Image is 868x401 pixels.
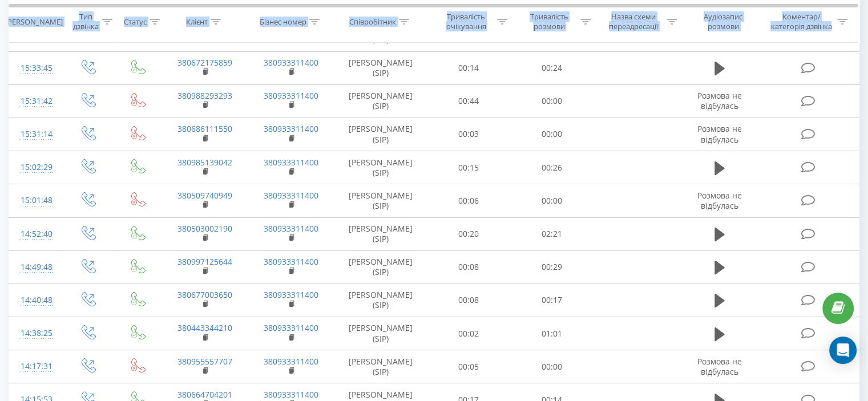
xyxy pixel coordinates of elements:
[21,322,51,345] div: 14:38:25
[264,90,318,101] a: 380933311400
[264,157,318,168] a: 380933311400
[510,118,593,151] td: 00:00
[5,17,63,26] div: [PERSON_NAME]
[124,17,147,26] div: Статус
[264,123,318,134] a: 380933311400
[768,12,834,31] div: Коментар/категорія дзвінка
[264,256,318,267] a: 380933311400
[260,17,306,26] div: Бізнес номер
[334,151,427,184] td: [PERSON_NAME] (SIP)
[177,123,232,134] a: 380686111550
[697,90,742,111] span: Розмова не відбулась
[177,256,232,267] a: 380997125644
[334,317,427,350] td: [PERSON_NAME] (SIP)
[21,90,51,112] div: 15:31:42
[334,217,427,250] td: [PERSON_NAME] (SIP)
[427,283,510,317] td: 00:08
[427,184,510,217] td: 00:06
[177,356,232,367] a: 380955557707
[177,190,232,201] a: 380509740949
[334,250,427,283] td: [PERSON_NAME] (SIP)
[510,350,593,383] td: 00:00
[264,57,318,68] a: 380933311400
[21,256,51,278] div: 14:49:48
[72,12,99,31] div: Тип дзвінка
[510,84,593,118] td: 00:00
[186,17,208,26] div: Клієнт
[510,217,593,250] td: 02:21
[334,283,427,317] td: [PERSON_NAME] (SIP)
[334,350,427,383] td: [PERSON_NAME] (SIP)
[334,84,427,118] td: [PERSON_NAME] (SIP)
[427,317,510,350] td: 00:02
[510,250,593,283] td: 00:29
[510,317,593,350] td: 01:01
[21,289,51,311] div: 14:40:48
[264,190,318,201] a: 380933311400
[510,184,593,217] td: 00:00
[177,57,232,68] a: 380672175859
[21,123,51,145] div: 15:31:14
[427,84,510,118] td: 00:44
[510,283,593,317] td: 00:17
[697,190,742,211] span: Розмова не відбулась
[21,189,51,212] div: 15:01:48
[264,223,318,234] a: 380933311400
[510,151,593,184] td: 00:26
[177,389,232,400] a: 380664704201
[334,118,427,151] td: [PERSON_NAME] (SIP)
[427,118,510,151] td: 00:03
[438,12,495,31] div: Тривалість очікування
[690,12,757,31] div: Аудіозапис розмови
[334,184,427,217] td: [PERSON_NAME] (SIP)
[427,217,510,250] td: 00:20
[177,289,232,300] a: 380677003650
[177,157,232,168] a: 380985139042
[21,223,51,245] div: 14:52:40
[427,250,510,283] td: 00:08
[21,57,51,79] div: 15:33:45
[427,51,510,84] td: 00:14
[177,90,232,101] a: 380988293293
[510,51,593,84] td: 00:24
[427,151,510,184] td: 00:15
[349,17,396,26] div: Співробітник
[264,322,318,333] a: 380933311400
[697,356,742,377] span: Розмова не відбулась
[264,356,318,367] a: 380933311400
[177,223,232,234] a: 380503002190
[264,289,318,300] a: 380933311400
[334,51,427,84] td: [PERSON_NAME] (SIP)
[520,12,578,31] div: Тривалість розмови
[427,350,510,383] td: 00:05
[21,355,51,378] div: 14:17:31
[177,322,232,333] a: 380443344210
[604,12,664,31] div: Назва схеми переадресації
[697,123,742,144] span: Розмова не відбулась
[264,389,318,400] a: 380933311400
[829,337,857,364] div: Open Intercom Messenger
[21,156,51,179] div: 15:02:29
